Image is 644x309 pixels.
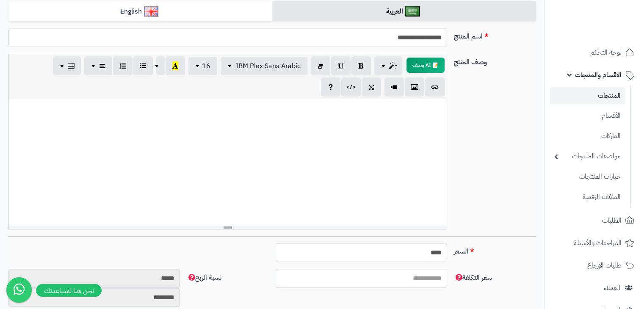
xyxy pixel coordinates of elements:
[405,6,420,17] img: العربية
[188,57,217,75] button: 16
[550,147,625,166] a: مواصفات المنتجات
[451,243,539,257] label: السعر
[550,127,625,145] a: الماركات
[604,282,620,294] span: العملاء
[602,215,622,226] span: الطلبات
[550,87,625,105] a: المنتجات
[575,69,622,81] span: الأقسام والمنتجات
[550,107,625,125] a: الأقسام
[451,28,539,41] label: اسم المنتج
[550,233,639,253] a: المراجعات والأسئلة
[550,210,639,231] a: الطلبات
[550,42,639,63] a: لوحة التحكم
[236,61,301,71] span: IBM Plex Sans Arabic
[451,54,539,67] label: وصف المنتج
[550,255,639,276] a: طلبات الإرجاع
[187,273,221,283] span: نسبة الربح
[202,61,210,71] span: 16
[221,57,307,75] button: IBM Plex Sans Arabic
[454,273,492,283] span: سعر التكلفة
[590,47,622,58] span: لوحة التحكم
[587,259,622,271] span: طلبات الإرجاع
[144,6,159,17] img: English
[550,168,625,186] a: خيارات المنتجات
[550,188,625,206] a: الملفات الرقمية
[586,14,636,32] img: logo-2.png
[574,237,622,249] span: المراجعات والأسئلة
[8,1,272,22] a: English
[272,1,536,22] a: العربية
[550,278,639,298] a: العملاء
[406,58,445,73] button: 📝 AI وصف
